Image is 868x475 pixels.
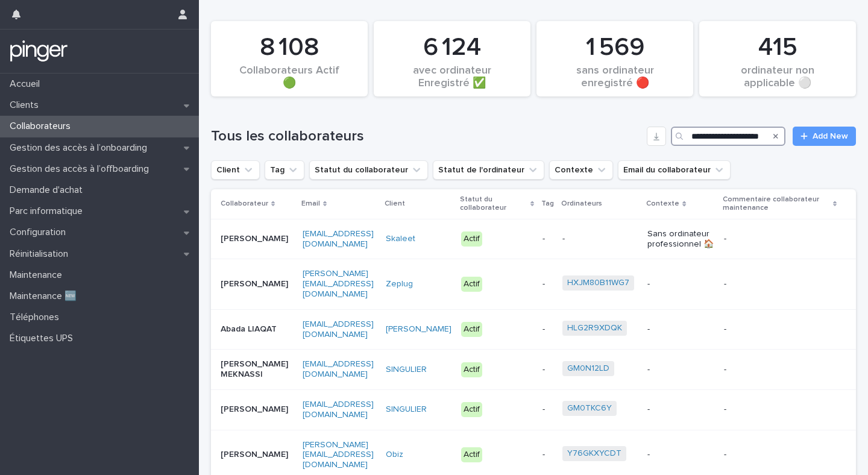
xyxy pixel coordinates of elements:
[813,132,848,140] span: Add New
[211,389,856,430] tr: [PERSON_NAME][EMAIL_ADDRESS][DOMAIN_NAME]SINGULIER Actif-GM0TKC6Y --
[557,33,673,63] div: 1 569
[724,279,837,289] p: -
[211,160,260,180] button: Client
[386,404,427,415] a: SINGULIER
[647,324,714,335] p: -
[386,365,427,375] a: SINGULIER
[211,350,856,390] tr: [PERSON_NAME] MEKNASSI[EMAIL_ADDRESS][DOMAIN_NAME]SINGULIER Actif-GM0N12LD --
[461,231,482,247] div: Actif
[561,197,602,210] p: Ordinateurs
[5,163,159,175] p: Gestion des accès à l’offboarding
[542,324,553,335] p: -
[303,320,374,339] a: [EMAIL_ADDRESS][DOMAIN_NAME]
[647,404,714,415] p: -
[723,193,829,215] p: Commentaire collaborateur maintenance
[231,33,347,63] div: 8 108
[567,363,609,374] a: GM0N12LD
[221,197,268,210] p: Collaborateur
[542,450,553,460] p: -
[724,404,837,415] p: -
[385,197,405,210] p: Client
[647,365,714,375] p: -
[394,33,510,63] div: 6 124
[461,362,482,377] div: Actif
[5,99,48,111] p: Clients
[647,229,714,250] p: Sans ordinateur professionnel 🏠
[221,324,293,335] p: Abada LIAQAT
[557,64,673,90] div: sans ordinateur enregistré 🔴
[542,234,553,244] p: -
[671,127,785,146] input: Search
[793,127,856,146] a: Add New
[647,279,714,289] p: -
[211,128,642,145] h1: Tous les collaborateurs
[265,160,304,180] button: Tag
[724,450,837,460] p: -
[5,227,75,238] p: Configuration
[5,269,72,281] p: Maintenance
[221,279,293,289] p: [PERSON_NAME]
[461,277,482,292] div: Actif
[10,39,68,63] img: mTgBEunGTSyRkCgitkcU
[724,324,837,335] p: -
[309,160,428,180] button: Statut du collaborateur
[221,234,293,244] p: [PERSON_NAME]
[5,121,80,132] p: Collaborateurs
[386,279,413,289] a: Zeplug
[542,404,553,415] p: -
[5,333,83,344] p: Étiquettes UPS
[542,279,553,289] p: -
[646,197,679,210] p: Contexte
[221,404,293,415] p: [PERSON_NAME]
[724,234,837,244] p: -
[461,322,482,337] div: Actif
[618,160,731,180] button: Email du collaborateur
[386,450,403,460] a: Obiz
[461,447,482,462] div: Actif
[231,64,347,90] div: Collaborateurs Actif 🟢
[211,259,856,309] tr: [PERSON_NAME][PERSON_NAME][EMAIL_ADDRESS][DOMAIN_NAME]Zeplug Actif-HXJM80B11WG7 --
[460,193,527,215] p: Statut du collaborateur
[5,78,49,90] p: Accueil
[394,64,510,90] div: avec ordinateur Enregistré ✅
[5,184,92,196] p: Demande d'achat
[303,230,374,248] a: [EMAIL_ADDRESS][DOMAIN_NAME]
[567,403,612,414] a: GM0TKC6Y
[301,197,320,210] p: Email
[567,323,622,333] a: HLG2R9XDQK
[461,402,482,417] div: Actif
[211,309,856,350] tr: Abada LIAQAT[EMAIL_ADDRESS][DOMAIN_NAME][PERSON_NAME] Actif-HLG2R9XDQK --
[386,234,415,244] a: Skaleet
[433,160,544,180] button: Statut de l'ordinateur
[567,278,629,288] a: HXJM80B11WG7
[542,365,553,375] p: -
[303,360,374,379] a: [EMAIL_ADDRESS][DOMAIN_NAME]
[5,291,86,302] p: Maintenance 🆕
[549,160,613,180] button: Contexte
[541,197,554,210] p: Tag
[211,219,856,259] tr: [PERSON_NAME][EMAIL_ADDRESS][DOMAIN_NAME]Skaleet Actif--Sans ordinateur professionnel 🏠-
[647,450,714,460] p: -
[386,324,451,335] a: [PERSON_NAME]
[724,365,837,375] p: -
[562,234,638,244] p: -
[303,400,374,419] a: [EMAIL_ADDRESS][DOMAIN_NAME]
[303,269,374,298] a: [PERSON_NAME][EMAIL_ADDRESS][DOMAIN_NAME]
[5,312,69,323] p: Téléphones
[303,441,374,470] a: [PERSON_NAME][EMAIL_ADDRESS][DOMAIN_NAME]
[5,206,92,217] p: Parc informatique
[5,248,78,260] p: Réinitialisation
[221,450,293,460] p: [PERSON_NAME]
[5,142,157,154] p: Gestion des accès à l’onboarding
[567,448,621,459] a: Y76GKXYCDT
[720,64,835,90] div: ordinateur non applicable ⚪
[720,33,835,63] div: 415
[221,359,293,380] p: [PERSON_NAME] MEKNASSI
